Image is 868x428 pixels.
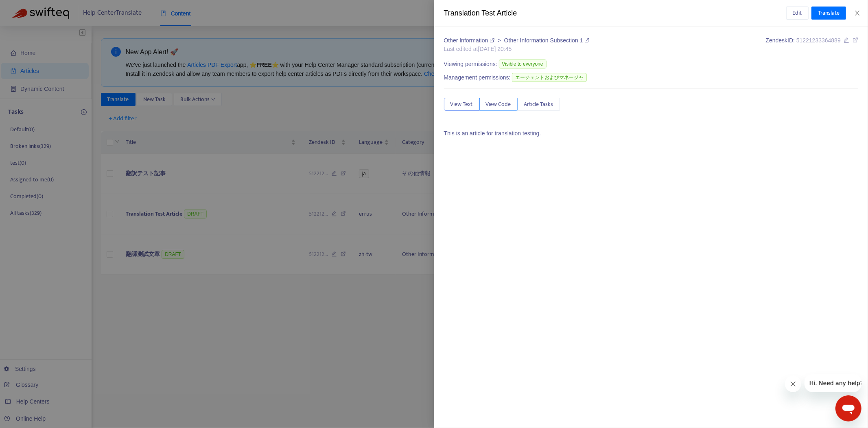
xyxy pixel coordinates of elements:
span: Article Tasks [524,100,553,109]
p: This is an article for translation testing. [444,129,859,138]
span: Translate [818,9,840,18]
span: View Text [450,100,473,109]
a: Other Information [444,37,496,44]
span: Management permissions: [444,73,511,82]
button: View Text [444,98,479,111]
iframe: Close message [785,376,801,392]
button: Close [852,9,863,17]
span: エージェントおよびマネージャ [512,73,587,82]
span: Hi. Need any help? [5,6,59,12]
button: Translate [811,7,846,20]
iframe: Button to launch messaging window [835,395,861,421]
div: Translation Test Article [444,8,786,19]
span: Edit [793,9,802,18]
div: Zendesk ID: [766,36,858,53]
span: 51221233364889 [796,37,841,44]
button: Edit [786,7,809,20]
div: > [444,36,590,45]
div: Last edited at [DATE] 20:45 [444,45,590,53]
span: Visible to everyone [499,60,547,68]
span: Viewing permissions: [444,60,497,68]
button: View Code [479,98,518,111]
span: View Code [486,100,511,109]
iframe: Message from company [805,374,861,392]
span: close [854,10,861,16]
a: Other Information Subsection 1 [504,37,590,44]
button: Article Tasks [518,98,560,111]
